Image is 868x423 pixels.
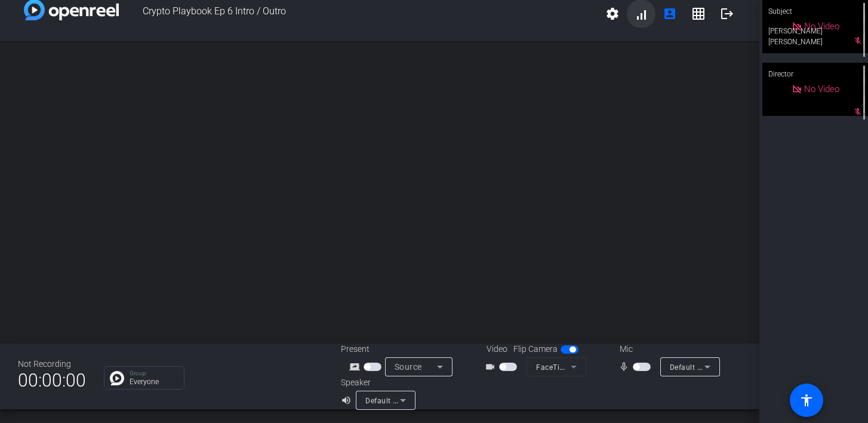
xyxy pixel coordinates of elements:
div: Present [341,343,460,355]
mat-icon: grid_on [691,7,706,21]
span: Default - MacBook Air Speakers (Built-in) [365,396,507,405]
mat-icon: settings [605,7,620,21]
span: Source [395,362,422,372]
p: Group [130,370,178,376]
p: Everyone [130,378,178,385]
mat-icon: volume_up [341,393,355,407]
span: Flip Camera [513,343,558,355]
span: No Video [804,21,839,32]
mat-icon: account_box [663,7,677,21]
div: Director [762,63,868,85]
span: Video [487,343,507,355]
mat-icon: accessibility [799,393,814,407]
span: 00:00:00 [18,366,86,395]
mat-icon: mic_none [618,360,633,374]
span: Default - MacBook Air Microphone (Built-in) [670,362,821,372]
mat-icon: videocam_outline [485,360,499,374]
div: Not Recording [18,358,86,370]
mat-icon: logout [720,7,734,21]
div: Mic [608,343,727,355]
div: Speaker [341,376,413,389]
img: Chat Icon [110,371,124,385]
span: No Video [804,84,839,94]
mat-icon: screen_share_outline [349,360,364,374]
